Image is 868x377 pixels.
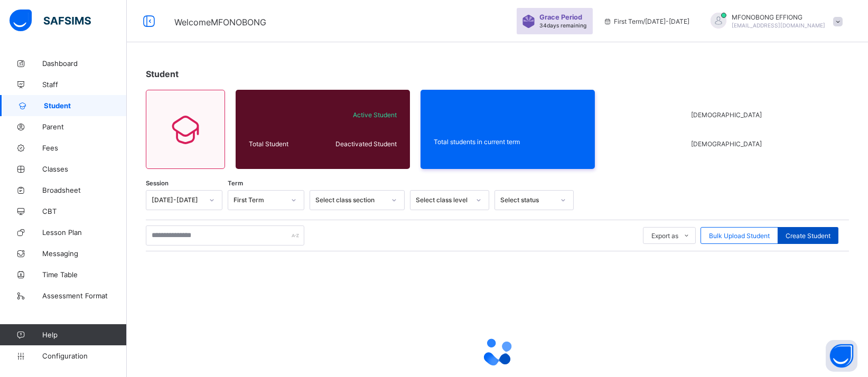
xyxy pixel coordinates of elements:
[42,291,127,300] span: Assessment Format
[732,13,825,21] span: MFONOBONG EFFIONG
[416,196,470,204] div: Select class level
[152,196,203,204] div: [DATE]-[DATE]
[700,13,848,30] div: MFONOBONGEFFIONG
[174,17,266,27] span: Welcome MFONOBONG
[500,196,554,204] div: Select status
[42,59,127,68] span: Dashboard
[434,138,582,146] span: Total students in current term
[234,196,285,204] div: First Term
[42,80,127,89] span: Staff
[42,270,127,279] span: Time Table
[709,232,770,240] span: Bulk Upload Student
[42,331,126,339] span: Help
[732,22,825,29] span: [EMAIL_ADDRESS][DOMAIN_NAME]
[42,186,127,194] span: Broadsheet
[539,13,582,21] span: Grace Period
[42,122,127,131] span: Parent
[44,101,127,110] span: Student
[826,340,857,372] button: Open asap
[603,17,689,25] span: session/term information
[691,111,767,119] span: [DEMOGRAPHIC_DATA]
[42,228,127,237] span: Lesson Plan
[322,140,397,148] span: Deactivated Student
[315,196,385,204] div: Select class section
[42,249,127,258] span: Messaging
[42,207,127,215] span: CBT
[539,22,586,29] span: 34 days remaining
[42,352,126,360] span: Configuration
[322,111,397,119] span: Active Student
[42,144,127,152] span: Fees
[651,232,678,240] span: Export as
[10,10,91,32] img: safsims
[691,140,767,148] span: [DEMOGRAPHIC_DATA]
[42,165,127,173] span: Classes
[522,15,535,28] img: sticker-purple.71386a28dfed39d6af7621340158ba97.svg
[146,180,169,187] span: Session
[146,69,179,79] span: Student
[246,137,319,150] div: Total Student
[228,180,243,187] span: Term
[786,232,830,240] span: Create Student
